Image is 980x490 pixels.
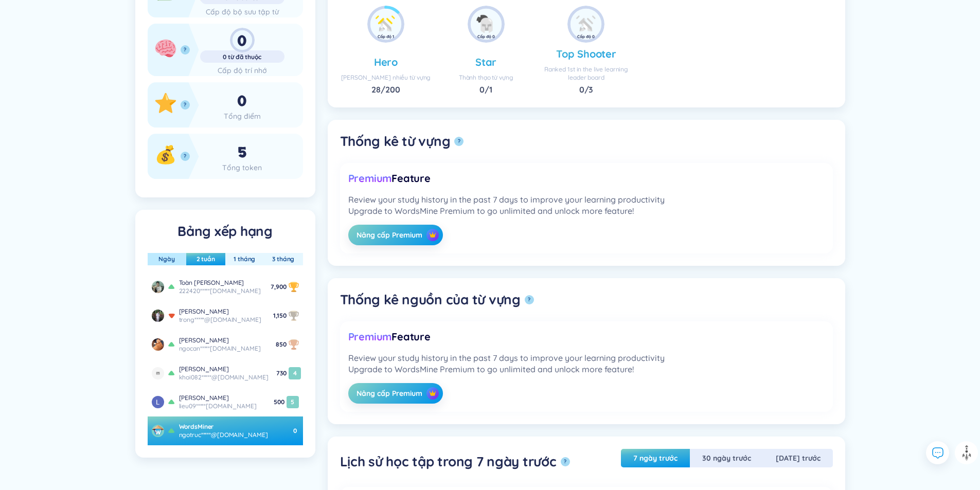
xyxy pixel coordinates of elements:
[276,369,287,377] span: 730
[454,137,464,146] button: ?
[763,449,833,467] button: [DATE] trước
[341,84,431,95] div: / 200
[276,340,287,348] span: 850
[577,33,595,40] div: Cấp độ 0
[341,55,431,69] div: Hero
[370,9,401,40] img: achie_new_word.png
[348,330,392,343] span: Premium
[357,388,422,398] span: Nâng cấp Premium
[690,449,763,467] button: 30 ngày trước
[152,396,164,408] img: lieunguyen418815032023
[179,373,269,382] div: khoi082*****@[DOMAIN_NAME]
[429,390,436,397] img: crown icon
[152,423,299,439] a: wm_1756438913103WordsMinerngotruc*****@[DOMAIN_NAME] 0
[340,291,521,309] h5: Thống kê nguồn của từ vựng
[540,65,632,82] div: Ranked 1st in the live learning leader board
[181,100,190,110] button: ?
[181,45,190,55] button: ?
[273,312,286,319] span: 1,150
[561,457,570,466] button: ?
[429,231,436,239] img: crown icon
[579,84,584,95] span: 0
[152,281,164,293] img: toannguyenminh418698623128
[179,279,261,287] div: Toàn [PERSON_NAME]
[200,6,284,17] div: Cấp độ bộ sưu tập từ
[371,84,381,95] span: 28
[289,367,301,379] div: 4
[348,383,443,404] button: Nâng cấp Premiumcrown icon
[179,394,257,402] div: [PERSON_NAME]
[459,84,513,95] div: / 1
[179,307,261,316] div: [PERSON_NAME]
[348,225,443,245] button: Nâng cấp Premiumcrown icon
[348,194,665,216] div: Review your study history in the past 7 days to improve your learning productivity Upgrade to Wor...
[540,47,632,61] div: Top Shooter
[200,53,284,61] div: 0 từ đã thuộc
[225,253,263,265] button: 1 tháng
[621,449,690,467] button: 7 ngày trước
[200,111,284,122] div: Tổng điểm
[179,423,268,431] div: WordsMiner
[287,396,299,408] div: 5
[200,28,284,52] div: 0
[179,431,268,439] div: ngotruc*****@[DOMAIN_NAME]
[479,84,485,95] span: 0
[348,171,825,186] div: Feature
[152,365,299,382] a: tranđangkhoi410908001125[PERSON_NAME]khoi082*****@[DOMAIN_NAME] 7304
[540,84,632,95] div: / 3
[237,92,247,111] span: 0
[152,336,299,353] a: ngocanhnguyen398870419706[PERSON_NAME]ngocan*****[DOMAIN_NAME] 850
[471,9,502,40] img: achie_mastered_word.png
[958,445,975,461] img: to top
[348,172,392,185] span: Premium
[340,452,557,471] h5: Lịch sử học tập trong 7 ngày trước
[357,230,422,240] span: Nâng cấp Premium
[264,253,302,265] button: 3 tháng
[238,143,246,162] span: 5
[271,283,286,291] span: 7,900
[525,295,534,304] button: ?
[152,425,164,437] img: wm_1756438913103
[348,330,825,344] div: Feature
[152,338,164,351] img: ngocanhnguyen398870419706
[459,55,513,69] div: Star
[148,222,303,241] h5: Bảng xếp hạng
[459,74,513,82] div: Thành thạo từ vựng
[150,253,183,265] button: Ngày
[179,365,269,373] div: [PERSON_NAME]
[571,9,601,40] img: achie_new_word.png
[200,65,284,76] div: Cấp độ trí nhớ
[152,367,164,379] img: tranđangkhoi410908001125
[200,162,284,173] div: Tổng token
[152,279,299,295] a: toannguyenminh418698623128Toàn [PERSON_NAME]222420*****[DOMAIN_NAME] 7,900
[179,336,261,344] div: [PERSON_NAME]
[341,74,431,82] div: [PERSON_NAME] nhiều từ vựng
[152,394,299,410] a: lieunguyen418815032023[PERSON_NAME]lieu09*****[DOMAIN_NAME] 5005
[378,33,394,40] div: Cấp độ 1
[293,427,297,434] span: 0
[477,33,495,40] div: Cấp độ 0
[188,253,223,265] button: 2 tuần
[274,398,284,406] span: 500
[152,310,164,322] img: tronghuyluong415502681906
[340,132,451,151] h5: Thống kê từ vựng
[152,307,299,324] a: tronghuyluong415502681906[PERSON_NAME]trong*****@[DOMAIN_NAME] 1,150
[181,152,190,161] button: ?
[348,352,665,375] div: Review your study history in the past 7 days to improve your learning productivity Upgrade to Wor...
